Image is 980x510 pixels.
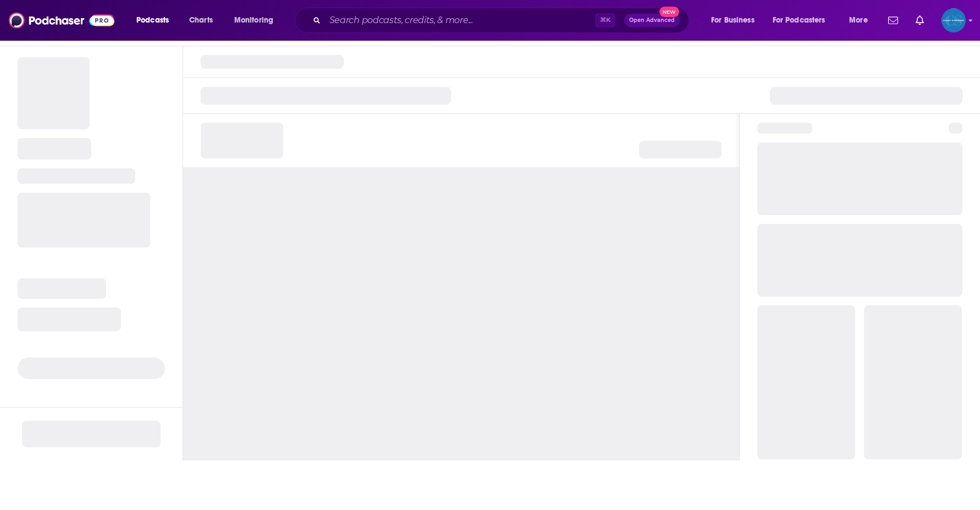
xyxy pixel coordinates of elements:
[841,12,882,29] button: open menu
[942,8,966,32] img: User Profile
[659,7,679,17] span: New
[325,12,595,29] input: Search podcasts, credits, & more...
[624,14,680,27] button: Open AdvancedNew
[942,8,966,32] span: Logged in as ClearyStrategies
[911,11,928,30] a: Show notifications dropdown
[182,12,219,29] a: Charts
[227,12,288,29] button: open menu
[703,12,768,29] button: open menu
[189,13,213,28] span: Charts
[773,13,825,28] span: For Podcasters
[9,10,114,31] img: Podchaser - Follow, Share and Rate Podcasts
[136,13,169,28] span: Podcasts
[234,13,273,28] span: Monitoring
[305,8,700,33] div: Search podcasts, credits, & more...
[711,13,755,28] span: For Business
[629,18,675,23] span: Open Advanced
[942,8,966,32] button: Show profile menu
[884,11,902,30] a: Show notifications dropdown
[849,13,868,28] span: More
[129,12,183,29] button: open menu
[595,13,615,28] span: ⌘ K
[766,12,841,29] button: open menu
